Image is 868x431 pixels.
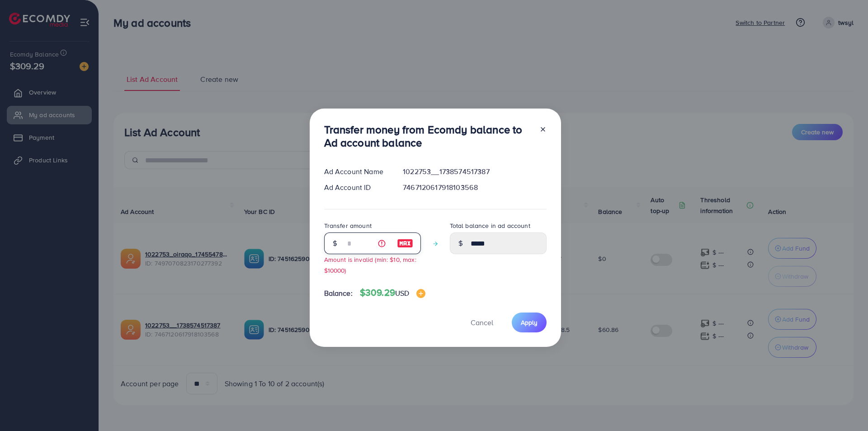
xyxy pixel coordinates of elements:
[360,287,426,298] h4: $309.29
[324,221,372,230] label: Transfer amount
[459,313,505,332] button: Cancel
[830,390,861,424] iframe: Chat
[471,317,493,327] span: Cancel
[521,318,538,327] span: Apply
[450,221,530,230] label: Total balance in ad account
[416,289,425,298] img: image
[396,166,553,177] div: 1022753__1738574517387
[317,166,396,177] div: Ad Account Name
[324,123,532,149] h3: Transfer money from Ecomdy balance to Ad account balance
[397,238,413,249] img: image
[324,255,416,274] small: Amount is invalid (min: $10, max: $10000)
[512,313,547,332] button: Apply
[395,288,409,298] span: USD
[396,182,553,193] div: 7467120617918103568
[317,182,396,193] div: Ad Account ID
[324,288,353,298] span: Balance:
